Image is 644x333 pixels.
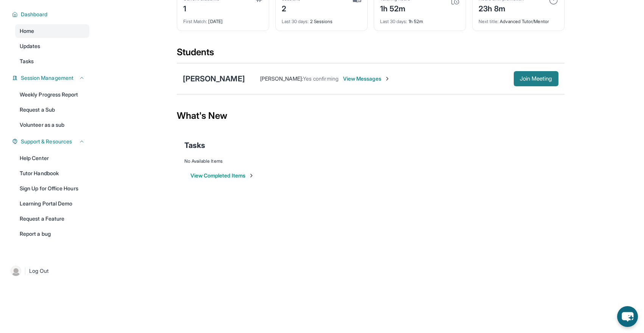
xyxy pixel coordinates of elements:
[183,19,207,24] span: First Match :
[20,27,34,35] span: Home
[21,11,48,18] span: Dashboard
[15,39,89,53] a: Updates
[18,11,85,18] button: Dashboard
[183,14,263,25] div: [DATE]
[8,263,89,279] a: |Log Out
[15,212,89,226] a: Request a Feature
[15,118,89,132] a: Volunteer as a sub
[177,99,564,132] div: What's New
[15,227,89,241] a: Report a bug
[183,73,245,84] div: [PERSON_NAME]
[15,103,89,117] a: Request a Sub
[24,266,26,275] span: |
[617,306,638,327] button: chat-button
[514,71,558,86] button: Join Meeting
[21,138,72,145] span: Support & Resources
[190,172,254,179] button: View Completed Items
[380,2,410,14] div: 1h 52m
[380,14,460,25] div: 1h 52m
[15,166,89,180] a: Tutor Handbook
[282,14,361,25] div: 2 Sessions
[11,266,21,276] img: user-img
[29,267,49,275] span: Log Out
[260,75,303,82] span: [PERSON_NAME] :
[384,76,390,82] img: Chevron-Right
[18,138,85,145] button: Support & Resources
[15,54,89,68] a: Tasks
[479,19,499,24] span: Next title :
[303,75,338,82] span: Yes confirming
[479,2,524,14] div: 23h 8m
[282,2,301,14] div: 2
[15,197,89,210] a: Learning Portal Demo
[282,19,309,24] span: Last 30 days :
[520,76,552,81] span: Join Meeting
[183,2,219,14] div: 1
[15,182,89,195] a: Sign Up for Office Hours
[479,14,558,25] div: Advanced Tutor/Mentor
[15,88,89,101] a: Weekly Progress Report
[343,75,390,82] span: View Messages
[380,19,407,24] span: Last 30 days :
[20,58,34,65] span: Tasks
[177,46,564,63] div: Students
[184,140,205,151] span: Tasks
[18,74,85,82] button: Session Management
[15,151,89,165] a: Help Center
[15,24,89,38] a: Home
[20,42,41,50] span: Updates
[184,158,557,164] div: No Available Items
[21,74,73,82] span: Session Management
